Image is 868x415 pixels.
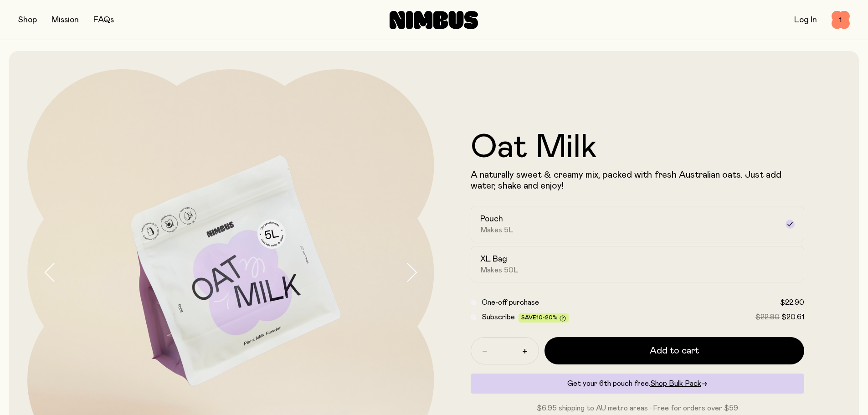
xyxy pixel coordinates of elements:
[832,11,850,29] button: 1
[471,403,805,414] p: $6.95 shipping to AU metro areas · Free for orders over $59
[480,266,519,275] span: Makes 50L
[536,315,558,320] span: 10-20%
[93,16,114,24] a: FAQs
[780,299,804,306] span: $22.90
[781,313,804,321] span: $20.61
[650,344,699,357] span: Add to cart
[480,214,503,225] h2: Pouch
[480,254,507,265] h2: XL Bag
[544,337,805,364] button: Add to cart
[51,16,79,24] a: Mission
[482,313,515,321] span: Subscribe
[650,380,708,387] a: Shop Bulk Pack→
[794,16,817,24] a: Log In
[480,225,514,235] span: Makes 5L
[650,380,701,387] span: Shop Bulk Pack
[755,313,780,321] span: $22.90
[482,299,539,306] span: One-off purchase
[521,315,566,322] span: Save
[471,374,805,394] div: Get your 6th pouch free.
[471,169,805,191] p: A naturally sweet & creamy mix, packed with fresh Australian oats. Just add water, shake and enjoy!
[471,131,805,164] h1: Oat Milk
